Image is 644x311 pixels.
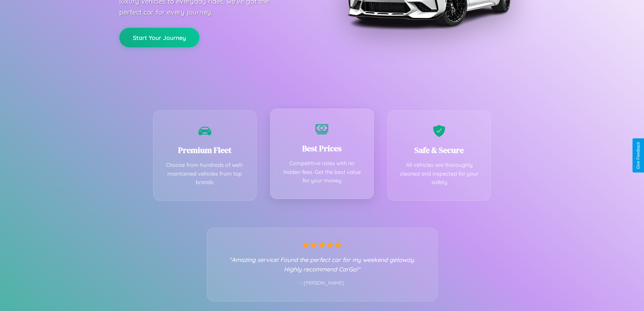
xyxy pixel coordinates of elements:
h3: Premium Fleet [164,145,246,156]
p: Competitive rates with no hidden fees. Get the best value for your money [281,159,363,185]
p: All vehicles are thoroughly cleaned and inspected for your safety [398,161,481,187]
h3: Best Prices [281,143,363,154]
div: Give Feedback [636,142,641,169]
p: - [PERSON_NAME] [221,279,424,288]
button: Start Your Journey [119,28,199,47]
p: Choose from hundreds of well-maintained vehicles from top brands [164,161,246,187]
h3: Safe & Secure [398,145,481,156]
p: "Amazing service! Found the perfect car for my weekend getaway. Highly recommend CarGo!" [221,255,424,274]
